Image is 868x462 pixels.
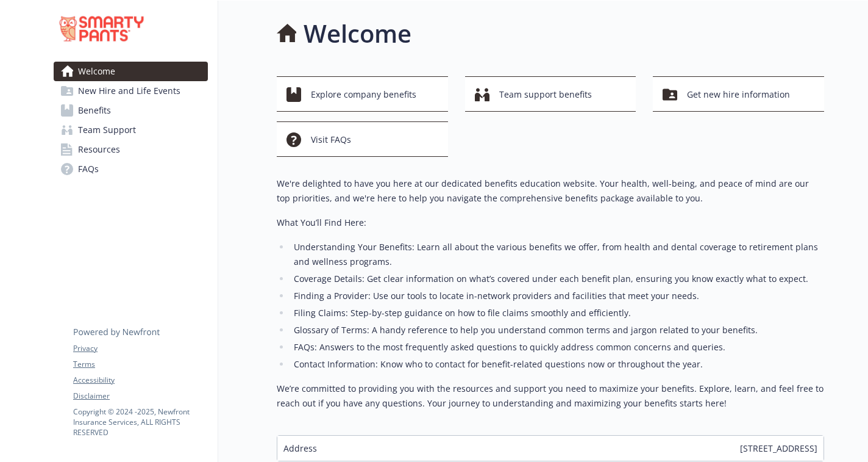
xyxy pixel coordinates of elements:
p: What You’ll Find Here: [277,215,824,230]
span: Benefits [78,101,111,120]
a: FAQs [54,159,208,179]
a: Disclaimer [73,391,207,402]
span: Team support benefits [499,83,592,106]
span: Team Support [78,120,136,140]
span: Get new hire information [687,83,790,106]
li: Glossary of Terms: A handy reference to help you understand common terms and jargon related to yo... [290,323,824,337]
button: Explore company benefits [277,76,448,112]
li: Coverage Details: Get clear information on what’s covered under each benefit plan, ensuring you k... [290,272,824,286]
p: Copyright © 2024 - 2025 , Newfront Insurance Services, ALL RIGHTS RESERVED [73,406,207,438]
button: Get new hire information [653,76,824,112]
a: Terms [73,359,207,370]
li: Filing Claims: Step-by-step guidance on how to file claims smoothly and efficiently. [290,306,824,320]
li: FAQs: Answers to the most frequently asked questions to quickly address common concerns and queries. [290,340,824,355]
span: Resources [78,140,120,159]
p: We’re committed to providing you with the resources and support you need to maximize your benefit... [277,381,824,411]
a: Resources [54,140,208,159]
a: Team Support [54,120,208,140]
li: Finding a Provider: Use our tools to locate in-network providers and facilities that meet your ne... [290,289,824,303]
span: Address [283,442,317,455]
p: We're delighted to have you here at our dedicated benefits education website. Your health, well-b... [277,176,824,206]
span: Welcome [78,62,115,81]
span: [STREET_ADDRESS] [740,442,817,455]
button: Visit FAQs [277,121,448,157]
a: Accessibility [73,375,207,386]
a: Benefits [54,101,208,120]
a: Privacy [73,343,207,354]
a: Welcome [54,62,208,81]
li: Contact Information: Know who to contact for benefit-related questions now or throughout the year. [290,357,824,372]
button: Team support benefits [465,76,636,112]
li: Understanding Your Benefits: Learn all about the various benefits we offer, from health and denta... [290,240,824,269]
span: Visit FAQs [311,128,351,151]
span: Explore company benefits [311,83,416,106]
span: FAQs [78,159,99,179]
a: New Hire and Life Events [54,81,208,101]
h1: Welcome [304,15,411,52]
span: New Hire and Life Events [78,81,180,101]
